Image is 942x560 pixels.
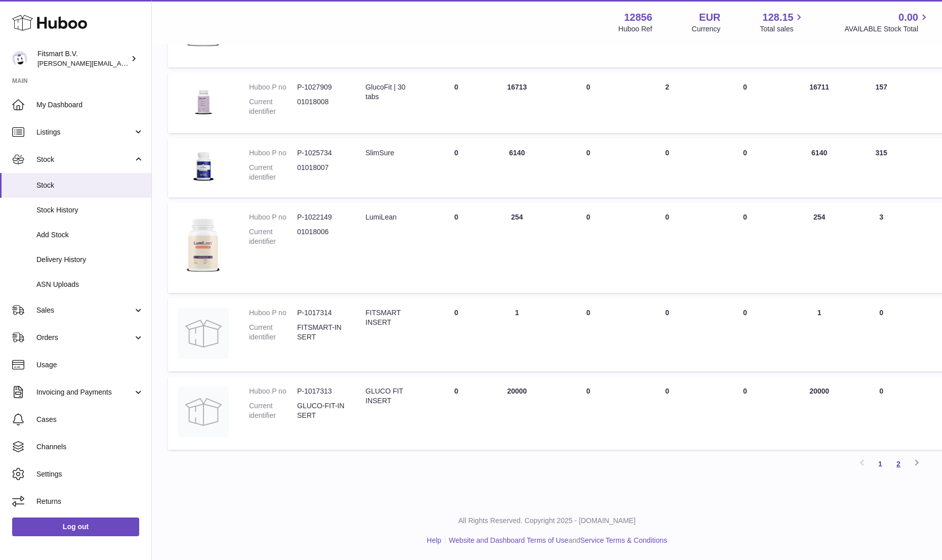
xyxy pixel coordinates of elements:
[297,82,345,92] dd: P-1027909
[743,213,747,221] span: 0
[297,148,345,158] dd: P-1025734
[36,333,133,342] span: Orders
[426,202,486,293] td: 0
[297,212,345,222] dd: P-1022149
[249,323,297,342] dt: Current identifier
[365,308,416,327] div: FITSMART INSERT
[445,536,667,545] li: and
[297,386,345,396] dd: P-1017313
[365,386,416,406] div: GLUCO FIT INSERT
[365,212,416,222] div: LumiLean
[426,298,486,371] td: 0
[760,24,805,34] span: Total sales
[297,227,345,246] dd: 01018006
[486,72,547,133] td: 16713
[547,298,629,371] td: 0
[297,323,345,342] dd: FITSMART-INSERT
[36,280,144,289] span: ASN Uploads
[36,442,144,452] span: Channels
[762,11,793,24] span: 128.15
[249,386,297,396] dt: Huboo P no
[547,72,629,133] td: 0
[871,455,889,473] a: 1
[547,376,629,450] td: 0
[629,138,705,197] td: 0
[36,181,144,190] span: Stock
[36,360,144,370] span: Usage
[36,127,133,137] span: Listings
[692,24,721,34] div: Currency
[36,469,144,479] span: Settings
[37,59,203,67] span: [PERSON_NAME][EMAIL_ADDRESS][DOMAIN_NAME]
[36,155,133,164] span: Stock
[297,308,345,318] dd: P-1017314
[785,138,854,197] td: 6140
[426,376,486,450] td: 0
[249,148,297,158] dt: Huboo P no
[36,497,144,506] span: Returns
[486,298,547,371] td: 1
[760,11,805,34] a: 128.15 Total sales
[699,11,720,24] strong: EUR
[36,230,144,240] span: Add Stock
[36,306,133,315] span: Sales
[36,205,144,215] span: Stock History
[249,401,297,420] dt: Current identifier
[629,202,705,293] td: 0
[619,24,652,34] div: Huboo Ref
[427,536,441,544] a: Help
[547,202,629,293] td: 0
[854,72,909,133] td: 157
[580,536,667,544] a: Service Terms & Conditions
[486,202,547,293] td: 254
[743,83,747,91] span: 0
[426,72,486,133] td: 0
[178,212,229,280] img: product image
[12,518,139,536] a: Log out
[365,148,416,158] div: SlimSure
[365,82,416,102] div: GlucoFit | 30 tabs
[743,387,747,395] span: 0
[844,24,930,34] span: AVAILABLE Stock Total
[486,138,547,197] td: 6140
[624,11,652,24] strong: 12856
[249,97,297,116] dt: Current identifier
[743,309,747,317] span: 0
[178,386,229,437] img: product image
[426,138,486,197] td: 0
[844,11,930,34] a: 0.00 AVAILABLE Stock Total
[629,72,705,133] td: 2
[785,298,854,371] td: 1
[36,100,144,110] span: My Dashboard
[297,163,345,182] dd: 01018007
[37,49,129,68] div: Fitsmart B.V.
[785,376,854,450] td: 20000
[743,149,747,157] span: 0
[889,455,908,473] a: 2
[785,202,854,293] td: 254
[249,308,297,318] dt: Huboo P no
[297,97,345,116] dd: 01018008
[547,138,629,197] td: 0
[178,82,229,120] img: product image
[178,308,229,359] img: product image
[249,82,297,92] dt: Huboo P no
[36,255,144,265] span: Delivery History
[629,376,705,450] td: 0
[249,212,297,222] dt: Huboo P no
[36,387,133,397] span: Invoicing and Payments
[36,415,144,424] span: Cases
[297,401,345,420] dd: GLUCO-FIT-INSERT
[178,148,229,183] img: product image
[854,298,909,371] td: 0
[785,72,854,133] td: 16711
[854,138,909,197] td: 315
[898,11,918,24] span: 0.00
[854,376,909,450] td: 0
[249,163,297,182] dt: Current identifier
[854,202,909,293] td: 3
[486,376,547,450] td: 20000
[449,536,568,544] a: Website and Dashboard Terms of Use
[629,298,705,371] td: 0
[160,516,934,526] p: All Rights Reserved. Copyright 2025 - [DOMAIN_NAME]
